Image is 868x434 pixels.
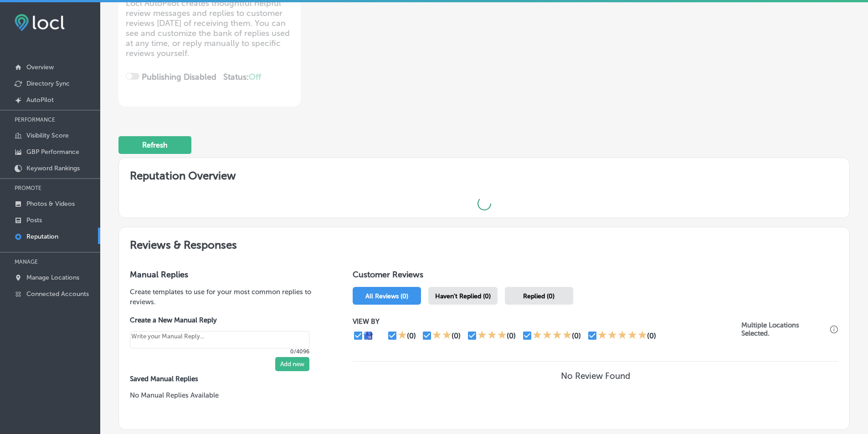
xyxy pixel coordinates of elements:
span: Replied (0) [523,292,555,300]
div: 2 Stars [432,330,452,341]
p: 0/4096 [130,348,309,355]
img: fda3e92497d09a02dc62c9cd864e3231.png [15,14,65,31]
p: Reputation [26,233,58,240]
p: Create templates to use for your most common replies to reviews. [130,287,324,307]
p: Connected Accounts [26,290,89,298]
p: Directory Sync [26,80,70,87]
p: Visibility Score [26,132,69,139]
h3: Manual Replies [130,270,324,280]
span: All Reviews (0) [365,292,408,300]
p: Overview [26,63,54,71]
p: Keyword Rankings [26,164,80,172]
p: Posts [26,216,42,224]
p: Photos & Videos [26,200,75,208]
div: 4 Stars [533,330,572,341]
p: VIEW BY [353,317,741,326]
div: 1 Star [398,330,407,341]
p: GBP Performance [26,148,79,156]
p: Manage Locations [26,274,79,281]
div: 5 Stars [598,330,647,341]
label: Create a New Manual Reply [130,316,309,324]
label: Saved Manual Replies [130,375,324,383]
div: (0) [407,332,416,340]
div: (0) [507,332,516,340]
p: No Manual Replies Available [130,390,324,400]
h2: Reputation Overview [119,158,849,189]
p: Multiple Locations Selected. [741,321,828,337]
h3: No Review Found [561,371,630,381]
div: 3 Stars [478,330,507,341]
span: Haven't Replied (0) [435,292,491,300]
div: (0) [647,332,656,340]
textarea: Create your Quick Reply [130,331,309,348]
button: Refresh [118,136,191,154]
div: (0) [452,332,461,340]
p: AutoPilot [26,96,54,104]
h2: Reviews & Responses [119,227,849,259]
button: Add new [275,357,309,371]
div: (0) [572,332,581,340]
h1: Customer Reviews [353,270,838,283]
